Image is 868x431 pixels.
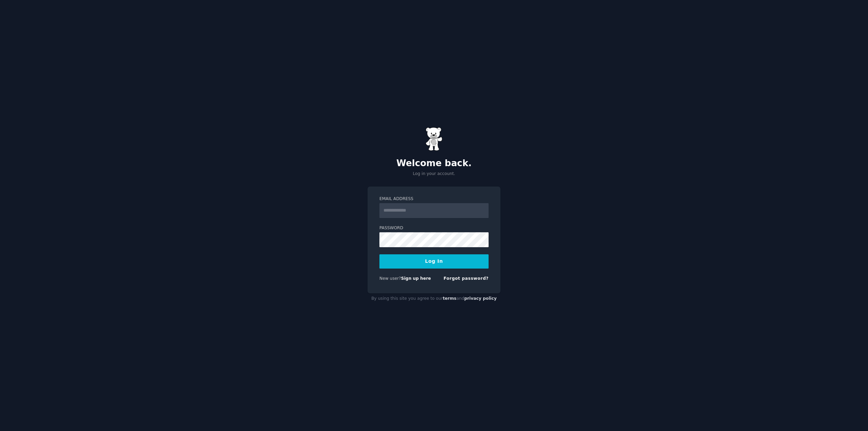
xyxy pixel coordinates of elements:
a: Sign up here [401,276,431,281]
label: Password [379,225,489,231]
label: Email Address [379,196,489,202]
div: By using this site you agree to our and [368,293,500,304]
span: New user? [379,276,401,281]
button: Log In [379,254,489,269]
a: terms [443,296,456,301]
p: Log in your account. [368,171,500,177]
a: Forgot password? [443,276,489,281]
a: privacy policy [464,296,497,301]
img: Gummy Bear [426,127,442,151]
h2: Welcome back. [368,158,500,169]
